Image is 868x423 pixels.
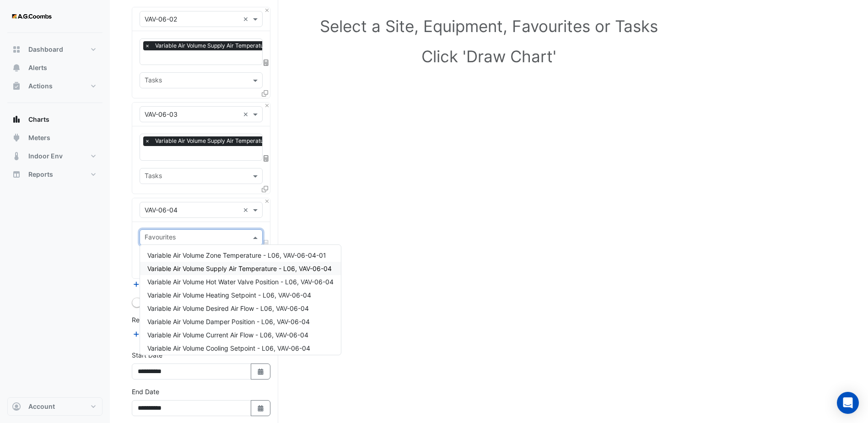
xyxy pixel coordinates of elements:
button: Actions [7,77,102,95]
span: Meters [28,133,50,142]
span: Variable Air Volume Cooling Setpoint - L06, VAV-06-04 [147,344,310,352]
app-icon: Charts [12,115,21,124]
button: Close [264,103,270,108]
h1: Select a Site, Equipment, Favourites or Tasks [152,16,826,36]
app-icon: Reports [12,170,21,179]
span: Variable Air Volume Zone Temperature - L06, VAV-06-04-01 [147,251,326,259]
ng-dropdown-panel: Options list [140,244,341,355]
app-icon: Alerts [12,63,21,72]
span: Charts [28,115,49,124]
span: Choose Function [262,239,270,247]
button: Indoor Env [7,147,102,165]
button: Meters [7,129,102,147]
span: Dashboard [28,45,63,54]
span: Variable Air Volume Supply Air Temperature - L06, VAV-06-03 [153,136,320,146]
app-icon: Indoor Env [12,152,21,161]
span: Variable Air Volume Current Air Flow - L06, VAV-06-04 [147,331,308,339]
button: Account [7,397,102,416]
span: Variable Air Volume Heating Setpoint - L06, VAV-06-04 [147,291,311,299]
span: Actions [28,81,53,91]
label: Reference Lines [132,315,180,325]
span: × [143,136,151,146]
span: Account [28,402,55,411]
span: Choose Function [262,154,270,162]
fa-icon: Select Date [257,368,265,375]
button: Reports [7,165,102,184]
label: End Date [132,387,159,396]
button: Close [264,7,270,13]
button: Dashboard [7,40,102,59]
fa-icon: Select Date [257,404,265,412]
span: Variable Air Volume Supply Air Temperature - L06, VAV-06-02 [153,41,319,50]
span: Clear [243,205,251,215]
span: Clone Favourites and Tasks from this Equipment to other Equipment [262,89,268,97]
span: Variable Air Volume Desired Air Flow - L06, VAV-06-04 [147,304,309,312]
span: Indoor Env [28,152,63,161]
div: Favourites [143,232,176,244]
h1: Click 'Draw Chart' [152,47,826,66]
span: Alerts [28,63,47,72]
button: Close [264,198,270,204]
span: Variable Air Volume Damper Position - L06, VAV-06-04 [147,318,310,325]
button: Charts [7,110,102,129]
button: Add Equipment [132,279,187,289]
span: × [143,41,151,50]
span: Clone Favourites and Tasks from this Equipment to other Equipment [262,185,268,193]
app-icon: Meters [12,133,21,142]
button: Add Reference Line [132,329,200,339]
span: Choose Function [262,59,270,66]
label: Start Date [132,350,162,360]
app-icon: Actions [12,81,21,91]
button: Alerts [7,59,102,77]
span: Variable Air Volume Supply Air Temperature - L06, VAV-06-04 [147,265,332,272]
div: Open Intercom Messenger [837,392,859,414]
span: Clear [243,14,251,24]
span: Reports [28,170,53,179]
app-icon: Dashboard [12,45,21,54]
div: Tasks [143,171,162,183]
span: Variable Air Volume Hot Water Valve Position - L06, VAV-06-04 [147,278,334,286]
span: Clear [243,109,251,119]
img: Company Logo [11,7,52,26]
div: Tasks [143,75,162,87]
